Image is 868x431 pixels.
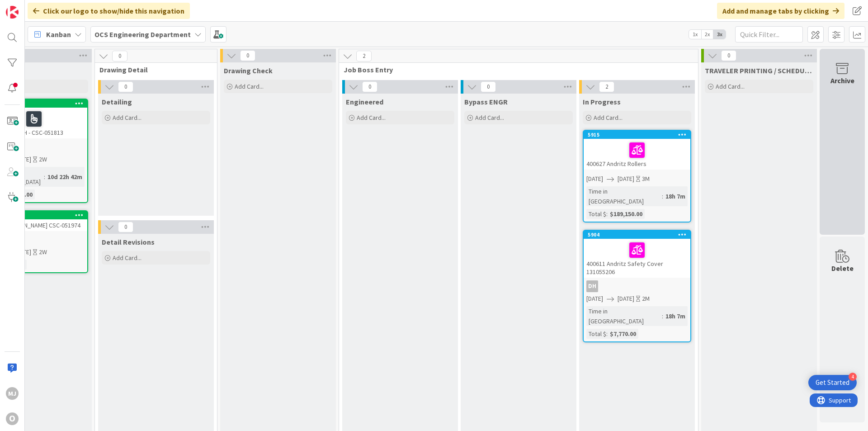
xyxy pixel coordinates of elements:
[808,375,857,390] div: Open Get Started checklist, remaining modules: 4
[586,186,662,206] div: Time in [GEOGRAPHIC_DATA]
[717,3,844,19] div: Add and manage tabs by clicking
[584,231,690,239] div: 5904
[475,114,504,122] span: Add Card...
[481,81,496,92] span: 0
[46,29,71,40] span: Kanban
[689,30,701,39] span: 1x
[584,280,690,292] div: DH
[99,65,206,74] span: Drawing Detail
[831,263,854,274] div: Delete
[586,209,606,219] div: Total $
[6,387,19,400] div: MJ
[594,114,623,122] span: Add Card...
[357,114,386,122] span: Add Card...
[584,139,690,170] div: 400627 Andritz Rollers
[713,30,726,39] span: 3x
[464,97,508,106] span: Bypass ENGR
[663,311,688,321] div: 18h 7m
[235,82,264,90] span: Add Card...
[240,50,255,61] span: 0
[224,66,273,75] span: Drawing Check
[356,51,372,62] span: 2
[362,81,377,92] span: 0
[113,114,142,122] span: Add Card...
[6,412,19,425] div: O
[102,97,132,106] span: Detailing
[584,231,690,278] div: 5904400611 Andritz Safety Cover 131055206
[606,209,608,219] span: :
[588,232,690,238] div: 5904
[701,30,713,39] span: 2x
[606,329,608,339] span: :
[586,306,662,326] div: Time in [GEOGRAPHIC_DATA]
[44,172,45,182] span: :
[45,172,85,182] div: 10d 22h 42m
[608,209,645,219] div: $189,150.00
[599,81,614,92] span: 2
[94,30,191,39] b: OCS Engineering Department
[39,247,47,257] div: 2W
[588,132,690,138] div: 5915
[586,329,606,339] div: Total $
[642,294,650,303] div: 2M
[346,97,383,106] span: Engineered
[118,81,133,92] span: 0
[721,50,736,61] span: 0
[584,131,690,170] div: 5915400627 Andritz Rollers
[19,1,41,12] span: Support
[618,174,634,184] span: [DATE]
[716,82,745,90] span: Add Card...
[102,237,155,246] span: Detail Revisions
[39,155,47,164] div: 2W
[28,3,190,19] div: Click our logo to show/hide this navigation
[586,294,603,303] span: [DATE]
[583,230,691,342] a: 5904400611 Andritz Safety Cover 131055206DH[DATE][DATE]2MTime in [GEOGRAPHIC_DATA]:18h 7mTotal $:...
[642,174,650,184] div: 3M
[113,254,142,262] span: Add Card...
[705,66,813,75] span: TRAVELER PRINTING / SCHEDULING
[344,65,687,74] span: Job Boss Entry
[584,239,690,278] div: 400611 Andritz Safety Cover 131055206
[583,97,621,106] span: In Progress
[583,130,691,223] a: 5915400627 Andritz Rollers[DATE][DATE]3MTime in [GEOGRAPHIC_DATA]:18h 7mTotal $:$189,150.00
[735,26,803,43] input: Quick Filter...
[118,222,133,232] span: 0
[830,75,854,86] div: Archive
[112,51,127,62] span: 0
[586,280,598,292] div: DH
[618,294,634,303] span: [DATE]
[608,329,638,339] div: $7,770.00
[662,311,663,321] span: :
[6,6,19,19] img: Visit kanbanzone.com
[849,373,857,381] div: 4
[663,191,688,201] div: 18h 7m
[584,131,690,139] div: 5915
[586,174,603,184] span: [DATE]
[662,191,663,201] span: :
[816,378,849,387] div: Get Started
